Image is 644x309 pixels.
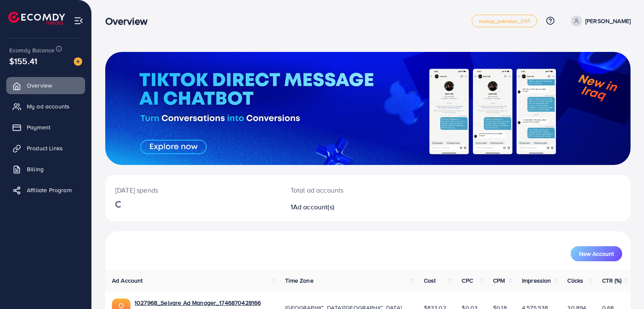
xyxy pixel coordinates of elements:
[27,81,52,90] span: Overview
[9,55,37,67] span: $155.41
[291,203,402,211] h2: 1
[6,182,85,198] a: Affiliate Program
[462,276,473,285] span: CPC
[602,276,622,285] span: CTR (%)
[135,299,261,307] a: 1027968_Selvare Ad Manager_1746870428166
[74,16,83,26] img: menu
[27,102,70,111] span: My ad accounts
[567,276,583,285] span: Clicks
[8,12,65,25] img: logo
[112,276,143,285] span: Ad Account
[27,165,44,173] span: Billing
[27,144,63,152] span: Product Links
[493,276,505,285] span: CPM
[6,119,85,136] a: Payment
[479,18,530,24] span: metap_pakistan_001
[105,15,154,27] h3: Overview
[522,276,551,285] span: Impression
[6,161,85,178] a: Billing
[291,185,402,195] p: Total ad accounts
[74,57,82,66] img: image
[115,185,270,195] p: [DATE] spends
[293,202,334,211] span: Ad account(s)
[472,15,537,27] a: metap_pakistan_001
[9,46,55,54] span: Ecomdy Balance
[6,140,85,157] a: Product Links
[568,15,631,26] a: [PERSON_NAME]
[27,186,72,194] span: Affiliate Program
[585,16,631,26] p: [PERSON_NAME]
[27,123,50,131] span: Payment
[6,77,85,94] a: Overview
[579,251,614,257] span: New Account
[424,276,436,285] span: Cost
[571,246,622,261] button: New Account
[285,276,313,285] span: Time Zone
[6,98,85,115] a: My ad accounts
